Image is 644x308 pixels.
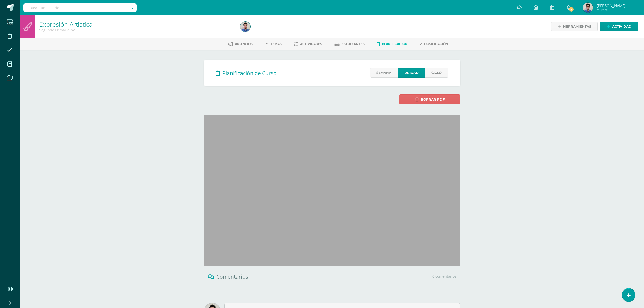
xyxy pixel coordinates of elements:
span: Borrar PDF [421,95,445,104]
h1: Expresión Artistica [39,21,234,28]
a: Herramientas [551,22,598,31]
a: Unidad [398,68,425,78]
a: Actividad [600,22,638,31]
span: Planificación de Curso [222,70,277,77]
div: Segundo Primaria 'A' [39,28,234,32]
span: Temas [270,42,282,46]
a: Semana [370,68,398,78]
span: [PERSON_NAME] [597,3,626,8]
a: Anuncios [228,40,253,48]
a: Expresión Artistica [39,20,92,28]
span: Estudiantes [342,42,365,46]
a: Temas [265,40,282,48]
a: Planificación [377,40,408,48]
a: Ciclo [425,68,448,78]
a: Dosificación [420,40,448,48]
input: Busca un usuario... [23,3,137,12]
span: Comentarios [216,273,248,280]
span: Actividad [612,22,631,31]
a: Borrar PDF [399,94,460,104]
span: Dosificación [424,42,448,46]
img: 071d1905f06132a3a55f1a3ae3fd435e.png [240,22,250,32]
span: Anuncios [235,42,253,46]
span: Mi Perfil [597,8,626,12]
a: Estudiantes [334,40,365,48]
img: 071d1905f06132a3a55f1a3ae3fd435e.png [583,3,593,13]
a: Actividades [294,40,322,48]
span: 8 [569,7,574,12]
span: Actividades [300,42,322,46]
div: 0 comentarios [432,273,456,280]
span: Planificación [382,42,408,46]
span: Herramientas [563,22,591,31]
